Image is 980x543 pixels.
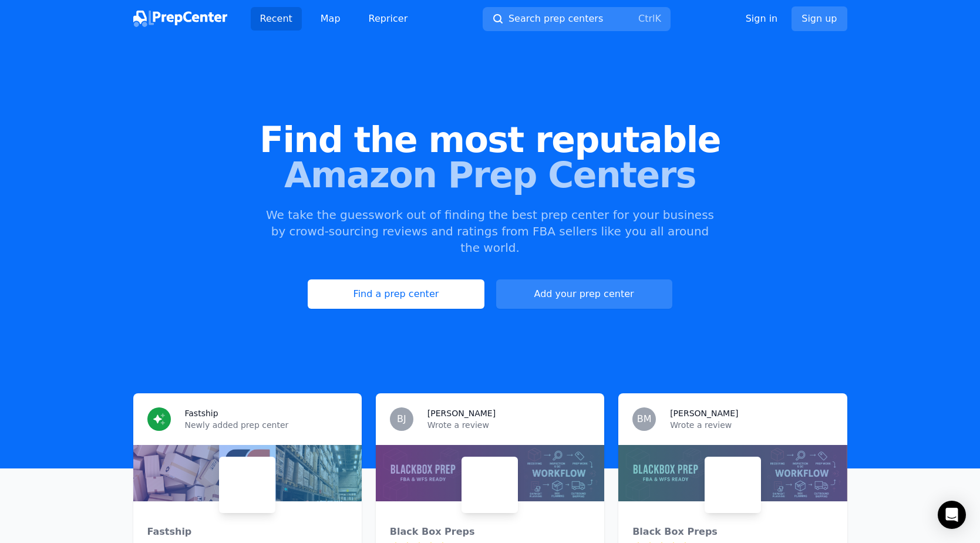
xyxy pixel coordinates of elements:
a: Sign in [746,12,778,26]
h3: [PERSON_NAME] [670,407,738,419]
p: Wrote a review [670,419,833,431]
h3: Fastship [185,407,218,419]
p: Newly added prep center [185,419,348,431]
a: Map [311,7,350,31]
kbd: K [655,13,661,24]
span: Find the most reputable [19,122,961,157]
kbd: Ctrl [638,13,655,24]
a: Add your prep center [496,279,672,309]
img: Black Box Preps [464,459,516,511]
div: Black Box Preps [632,525,833,539]
div: Black Box Preps [390,525,590,539]
img: PrepCenter [133,11,227,27]
span: Search prep centers [508,12,603,26]
a: Find a prep center [308,279,484,309]
p: We take the guesswork out of finding the best prep center for your business by crowd-sourcing rev... [265,207,716,256]
a: Recent [251,7,302,31]
button: Search prep centersCtrlK [483,7,671,31]
span: BJ [397,414,406,424]
div: Fastship [147,525,348,539]
a: Repricer [359,7,417,31]
div: Open Intercom Messenger [938,501,966,529]
img: Black Box Preps [707,459,759,511]
span: BM [637,414,652,424]
p: Wrote a review [427,419,590,431]
span: Amazon Prep Centers [19,157,961,193]
a: Sign up [792,6,847,31]
h3: [PERSON_NAME] [427,407,496,419]
img: Fastship [221,459,273,511]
